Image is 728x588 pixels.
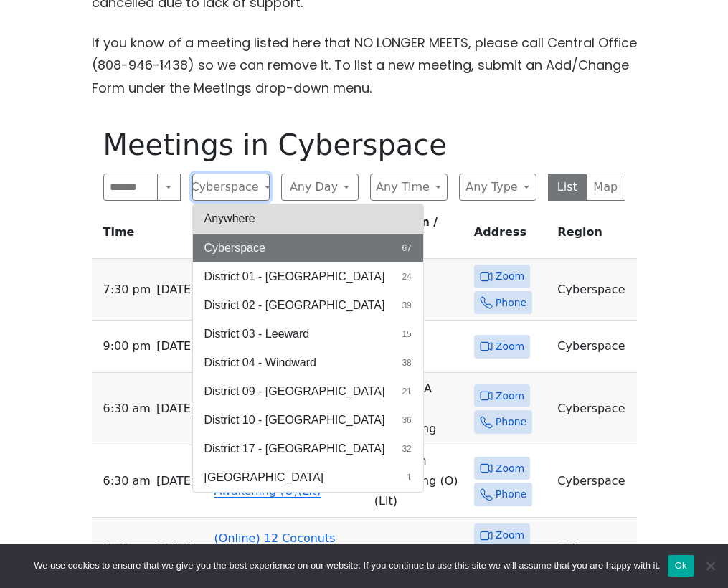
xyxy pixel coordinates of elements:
[552,321,636,373] td: Cyberspace
[103,128,625,162] h1: Meetings in Cyberspace
[407,471,412,484] span: 1 result
[204,440,385,457] span: District 17 - [GEOGRAPHIC_DATA]
[402,442,411,455] span: 32 results
[281,174,359,201] button: Any Day
[193,377,423,406] button: District 09 - [GEOGRAPHIC_DATA]21 results
[402,414,411,427] span: 36 results
[402,385,411,398] span: 21 results
[496,485,526,503] span: Phone
[402,328,411,341] span: 15 results
[103,174,159,201] input: Search
[103,280,151,300] span: 7:30 PM
[552,518,636,579] td: Cyberspace
[204,268,385,285] span: District 01 - [GEOGRAPHIC_DATA]
[156,471,195,491] span: [DATE]
[496,460,524,478] span: Zoom
[496,387,524,405] span: Zoom
[204,326,310,343] span: District 03 - Leeward
[552,373,636,445] td: Cyberspace
[204,383,385,400] span: District 09 - [GEOGRAPHIC_DATA]
[214,531,336,565] a: (Online) 12 Coconuts Waikiki
[496,338,524,356] span: Zoom
[193,234,423,262] button: Cyberspace67 results
[103,471,151,491] span: 6:30 AM
[204,240,265,257] span: Cyberspace
[402,299,411,312] span: 39 results
[103,539,151,559] span: 7:00 AM
[402,242,411,255] span: 67 results
[459,174,536,201] button: Any Type
[103,336,151,356] span: 9:00 PM
[193,291,423,320] button: District 02 - [GEOGRAPHIC_DATA]39 results
[496,267,524,285] span: Zoom
[402,356,411,369] span: 38 results
[193,406,423,435] button: District 10 - [GEOGRAPHIC_DATA]36 results
[156,336,195,356] span: [DATE]
[496,526,524,544] span: Zoom
[92,32,637,100] p: If you know of a meeting listed here that NO LONGER MEETS, please call Central Office (808-946-14...
[548,174,587,201] button: List
[668,555,694,577] button: Ok
[192,204,424,493] div: Cyberspace
[157,174,180,201] button: Search
[192,174,270,201] button: Cyberspace
[204,412,385,429] span: District 10 - [GEOGRAPHIC_DATA]
[193,435,423,463] button: District 17 - [GEOGRAPHIC_DATA]32 results
[703,559,717,573] span: No
[370,174,448,201] button: Any Time
[193,348,423,377] button: District 04 - Windward38 results
[156,280,195,300] span: [DATE]
[193,262,423,291] button: District 01 - [GEOGRAPHIC_DATA]24 results
[552,259,636,321] td: Cyberspace
[103,399,151,419] span: 6:30 AM
[92,212,209,259] th: Time
[204,354,316,371] span: District 04 - Windward
[468,212,552,259] th: Address
[552,445,636,518] td: Cyberspace
[552,212,636,259] th: Region
[496,294,526,312] span: Phone
[156,539,195,559] span: [DATE]
[402,270,411,283] span: 24 results
[34,559,660,573] span: We use cookies to ensure that we give you the best experience on our website. If you continue to ...
[496,413,526,431] span: Phone
[193,320,423,348] button: District 03 - Leeward15 results
[193,463,423,492] button: [GEOGRAPHIC_DATA]1 result
[156,399,195,419] span: [DATE]
[586,174,625,201] button: Map
[204,469,324,486] span: [GEOGRAPHIC_DATA]
[193,204,423,233] button: Anywhere
[204,297,385,314] span: District 02 - [GEOGRAPHIC_DATA]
